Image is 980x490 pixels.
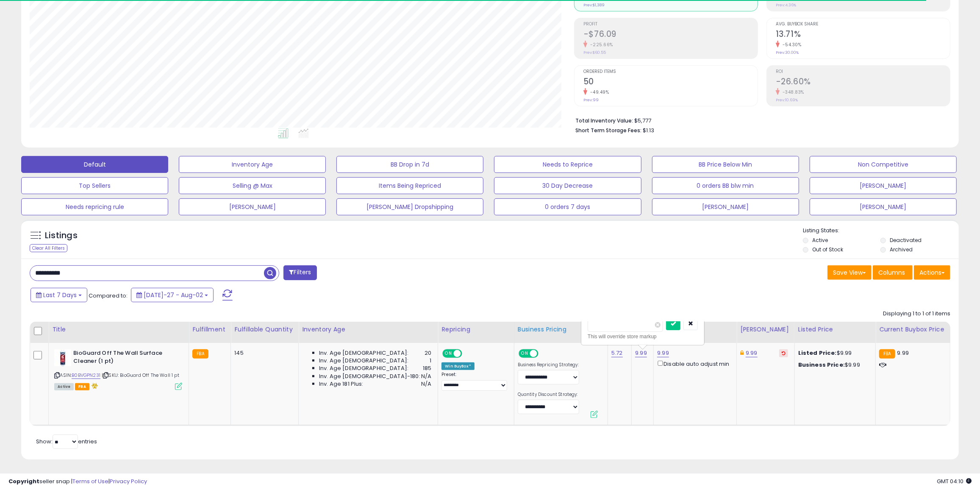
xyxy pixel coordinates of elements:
b: BioGuard Off The Wall Surface Cleaner (1 pt) [73,349,176,367]
div: $9.99 [798,349,869,357]
strong: Copyright [8,477,39,485]
button: Top Sellers [21,177,168,194]
span: N/A [421,373,431,380]
div: This will override store markup [588,332,698,341]
button: Columns [873,265,913,280]
small: -54.30% [780,42,802,48]
div: 145 [234,349,292,357]
small: Prev: $1,389 [583,3,605,8]
span: Inv. Age [DEMOGRAPHIC_DATA]: [319,349,408,357]
span: 1 [430,357,431,365]
button: [PERSON_NAME] [810,177,957,194]
span: Show: entries [36,437,97,445]
a: 5.72 [611,349,623,357]
h2: -26.60% [776,77,950,88]
a: B0BVGPN231 [72,372,100,379]
button: Selling @ Max [179,177,326,194]
div: Inventory Age [302,325,434,334]
button: [PERSON_NAME] Dropshipping [336,198,483,215]
button: Needs repricing rule [21,198,168,215]
b: Short Term Storage Fees: [575,127,641,134]
a: Privacy Policy [110,477,147,485]
h2: 50 [583,77,758,88]
div: Displaying 1 to 1 of 1 items [883,310,950,318]
button: Default [21,156,168,173]
small: Prev: $60.55 [583,50,606,55]
label: Deactivated [890,237,922,244]
div: Win BuyBox * [441,362,475,370]
div: Clear All Filters [30,244,67,252]
img: 4127i7t3nrL._SL40_.jpg [54,349,71,366]
span: Last 7 Days [43,291,77,299]
small: -348.83% [780,89,804,95]
button: BB Drop in 7d [336,156,483,173]
small: Prev: 99 [583,97,599,103]
span: 185 [423,365,431,372]
button: 0 orders 7 days [494,198,641,215]
div: Repricing [441,325,510,334]
small: FBA [192,349,208,359]
p: Listing States: [803,227,959,235]
span: 20 [425,349,431,357]
button: [PERSON_NAME] [810,198,957,215]
span: ROI [776,70,950,74]
span: Profit [583,22,758,27]
button: [PERSON_NAME] [652,198,799,215]
small: -225.66% [587,42,613,48]
div: Business Pricing [518,325,604,334]
span: Avg. Buybox Share [776,22,950,27]
a: 9.99 [746,349,758,357]
span: Compared to: [89,292,128,300]
span: 9.99 [897,349,909,357]
button: Save View [827,265,872,280]
span: Columns [878,268,905,277]
span: ON [444,350,454,357]
small: -49.49% [587,89,609,95]
label: Active [812,237,828,244]
b: Listed Price: [798,349,837,357]
span: OFF [537,350,551,357]
div: $9.99 [798,361,869,369]
li: $5,777 [575,115,944,125]
a: 9.99 [635,349,647,357]
button: 30 Day Decrease [494,177,641,194]
span: Inv. Age 181 Plus: [319,380,364,388]
span: [DATE]-27 - Aug-02 [144,291,203,299]
span: ON [519,350,530,357]
span: Inv. Age [DEMOGRAPHIC_DATA]: [319,357,408,365]
button: Inventory Age [179,156,326,173]
button: Needs to Reprice [494,156,641,173]
div: Title [52,325,185,334]
button: Items Being Repriced [336,177,483,194]
label: Archived [890,246,913,253]
span: Ordered Items [583,70,758,74]
div: Min Price [657,325,733,334]
small: Prev: 30.00% [776,50,799,55]
span: Inv. Age [DEMOGRAPHIC_DATA]-180: [319,373,420,380]
label: Quantity Discount Strategy: [518,392,579,398]
span: FBA [75,383,89,390]
div: ASIN: [54,349,182,389]
i: hazardous material [89,383,98,389]
span: All listings currently available for purchase on Amazon [54,383,74,390]
button: Filters [283,265,316,280]
div: Current Buybox Price [879,325,947,334]
div: Disable auto adjust min [657,359,730,368]
div: seller snap | | [8,478,147,486]
h2: -$76.09 [583,29,758,41]
div: Fulfillment [192,325,227,334]
div: Fulfillable Quantity [234,325,295,334]
span: $1.13 [643,126,654,134]
b: Business Price: [798,361,845,369]
span: | SKU: BioGuard Off The Wall 1 pt [102,372,179,379]
button: Actions [914,265,950,280]
label: Out of Stock [812,246,843,253]
div: [PERSON_NAME] [740,325,791,334]
small: FBA [879,349,895,359]
h2: 13.71% [776,29,950,41]
span: OFF [461,350,475,357]
span: N/A [421,380,431,388]
small: Prev: 4.36% [776,3,796,8]
label: Business Repricing Strategy: [518,362,579,368]
a: 9.99 [657,349,669,357]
